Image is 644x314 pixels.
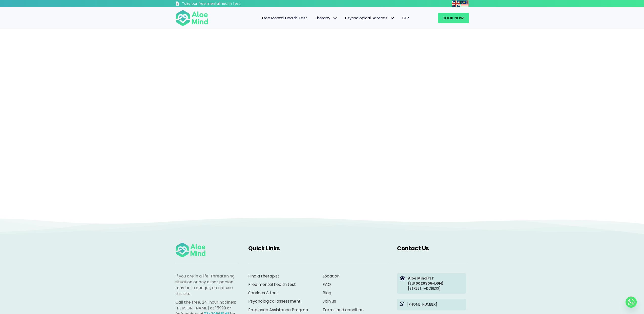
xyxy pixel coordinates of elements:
[407,302,463,307] p: [PHONE_NUMBER]
[408,276,434,281] strong: Aloe Mind PLT
[215,13,413,23] nav: Menu
[175,53,469,205] iframe: null
[258,13,311,23] a: Free Mental Health Test
[443,15,464,21] span: Book Now
[408,281,444,286] strong: (LLP0028306-LGN)
[323,273,340,279] a: Location
[262,15,307,21] span: Free Mental Health Test
[460,1,468,7] img: ms
[626,296,637,308] a: Whatsapp
[323,298,336,304] a: Join us
[175,10,208,26] img: Aloe mind Logo
[248,273,279,279] a: Find a therapist
[389,14,396,22] span: Psychological Services: submenu
[397,299,466,310] a: [PHONE_NUMBER]
[341,13,399,23] a: Psychological ServicesPsychological Services: submenu
[323,290,331,296] a: Blog
[323,282,331,287] a: FAQ
[182,1,267,6] h3: Take our free mental health test
[248,307,309,313] a: Employee Assistance Program
[408,276,463,291] p: [STREET_ADDRESS]
[248,290,279,296] a: Services & fees
[175,273,238,297] p: If you are in a life-threatening situation or any other person may be in danger, do not use this ...
[452,1,460,6] a: English
[452,1,460,7] img: en
[315,15,338,21] span: Therapy
[399,13,413,23] a: EAP
[175,242,206,258] img: Aloe mind Logo
[175,1,267,7] a: Take our free mental health test
[311,13,341,23] a: TherapyTherapy: submenu
[331,14,339,22] span: Therapy: submenu
[345,15,395,21] span: Psychological Services
[460,1,469,6] a: Malay
[402,15,409,21] span: EAP
[397,245,429,252] span: Contact Us
[248,298,301,304] a: Psychological assessment
[248,282,296,287] a: Free mental health test
[397,273,466,294] a: Aloe Mind PLT(LLP0028306-LGN)[STREET_ADDRESS]
[323,307,364,313] a: Terms and condition
[248,245,280,252] span: Quick Links
[438,13,469,23] a: Book Now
